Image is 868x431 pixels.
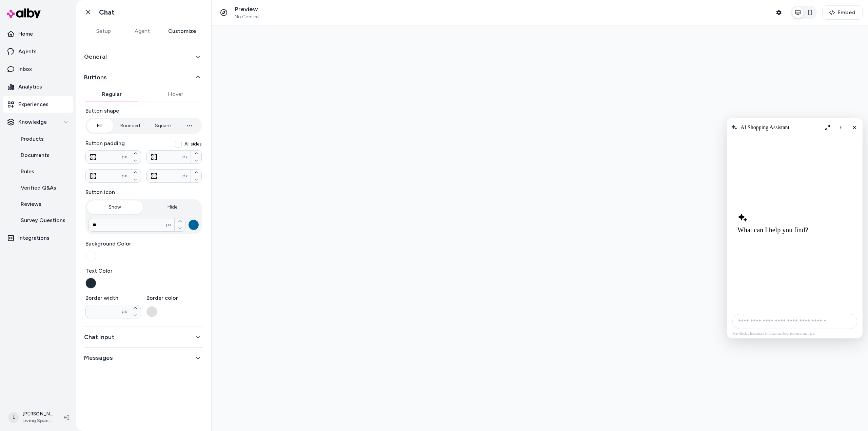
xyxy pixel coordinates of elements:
[14,180,73,196] a: Verified Q&As
[14,131,73,147] a: Products
[184,141,202,148] span: All sides
[144,200,201,214] button: Hide
[18,234,50,242] p: Integrations
[3,79,73,95] a: Analytics
[84,87,203,321] div: Buttons
[8,412,19,423] span: L
[149,87,202,101] button: Hover
[182,154,188,160] span: px
[85,240,202,248] label: Background Color
[235,5,260,13] p: Preview
[175,141,182,148] button: All sides
[123,24,161,38] button: Agent
[122,308,127,315] span: px
[84,332,203,342] button: Chat Input
[85,267,202,275] label: Text Color
[14,147,73,163] a: Documents
[21,168,34,176] p: Rules
[22,411,53,417] p: [PERSON_NAME]
[99,8,115,17] h1: Chat
[85,87,138,101] button: Regular
[14,212,73,229] a: Survey Questions
[14,163,73,180] a: Rules
[21,135,44,143] p: Products
[182,173,188,179] span: px
[84,353,203,363] button: Messages
[21,216,65,224] p: Survey Questions
[122,154,127,160] span: px
[3,43,73,60] a: Agents
[4,407,58,428] button: L[PERSON_NAME]Living Spaces
[22,417,53,424] span: Living Spaces
[85,294,141,302] label: Border width
[122,173,127,179] span: px
[21,151,50,159] p: Documents
[235,14,260,20] span: No Context
[148,119,177,133] button: Square
[85,139,202,148] label: Button padding
[166,221,172,228] span: px
[3,114,73,130] button: Knowledge
[84,52,203,61] button: General
[3,26,73,42] a: Home
[18,65,32,73] p: Inbox
[85,107,202,115] label: Button shape
[146,294,202,302] label: Border color
[161,24,203,38] button: Customize
[18,83,42,91] p: Analytics
[114,119,147,133] button: Rounded
[87,200,143,214] button: Show
[822,5,863,20] button: Embed
[3,230,73,246] a: Integrations
[18,118,47,126] p: Knowledge
[7,8,41,18] img: alby Logo
[3,96,73,113] a: Experiences
[21,200,41,208] p: Reviews
[14,196,73,212] a: Reviews
[18,47,37,56] p: Agents
[837,8,855,17] span: Embed
[18,100,48,109] p: Experiences
[85,188,202,196] label: Button icon
[18,30,33,38] p: Home
[21,184,56,192] p: Verified Q&As
[84,24,123,38] button: Setup
[3,61,73,77] a: Inbox
[87,119,112,133] button: Pill
[84,73,203,82] button: Buttons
